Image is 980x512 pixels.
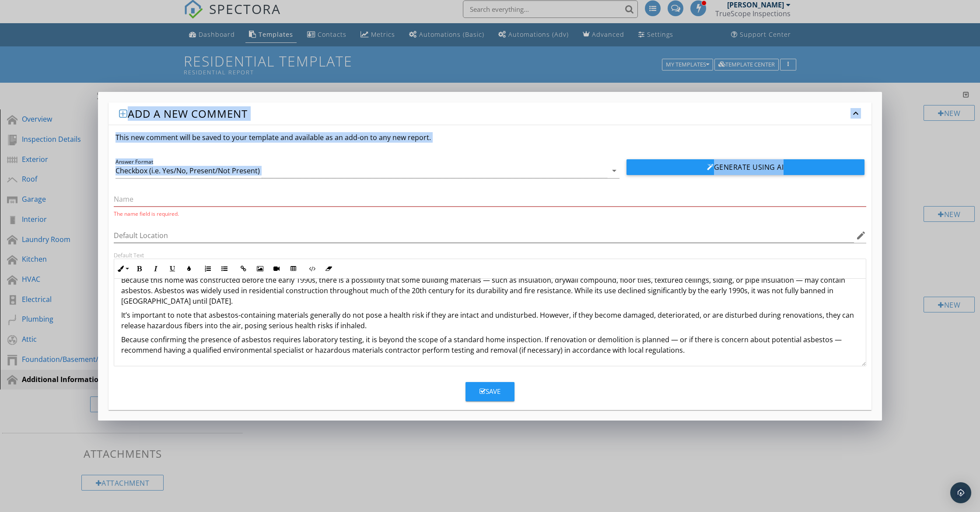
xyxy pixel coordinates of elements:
[609,165,619,176] i: arrow_drop_down
[164,260,181,277] button: Underline (⌘U)
[856,230,866,241] i: edit
[199,260,216,277] button: Ordered List
[850,108,861,119] i: keyboard_arrow_down
[121,310,859,331] p: It’s important to note that asbestos-containing materials generally do not pose a health risk if ...
[115,167,260,175] div: Checkbox (i.e. Yes/No, Present/Not Present)
[320,260,337,277] button: Clear Formatting
[121,275,859,306] p: Because this home was constructed before the early 1990s, there is a possibility that some buildi...
[114,210,866,217] div: The name field is required.
[181,260,197,277] button: Colors
[950,482,971,503] div: Open Intercom Messenger
[626,159,864,175] button: Generate Using AI
[119,108,850,119] h3: Add a new comment
[108,125,871,150] div: This new comment will be saved to your template and available as an add-on to any new report.
[114,228,854,243] input: Default Location
[131,260,147,277] button: Bold (⌘B)
[147,260,164,277] button: Italic (⌘I)
[479,386,500,396] div: Save
[114,192,866,207] input: Name
[114,260,131,277] button: Inline Style
[216,260,233,277] button: Unordered List
[121,334,859,355] p: Because confirming the presence of asbestos requires laboratory testing, it is beyond the scope o...
[114,252,866,259] div: Default Text
[465,382,514,401] button: Save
